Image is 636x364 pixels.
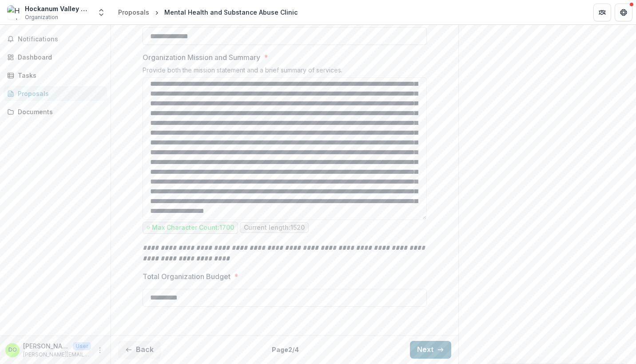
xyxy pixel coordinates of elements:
button: More [95,345,105,356]
a: Proposals [115,6,153,19]
p: Total Organization Budget [143,271,231,282]
span: Notifications [18,36,103,43]
div: Provide both the mission statement and a brief summary of services. [143,66,427,77]
a: Documents [4,104,107,119]
button: Back [118,341,161,359]
div: Proposals [118,8,149,17]
div: Dashboard [18,52,100,62]
p: [PERSON_NAME] [23,341,69,351]
button: Get Help [615,4,632,21]
p: Page 2 / 4 [272,345,299,354]
p: Max Character Count: 1700 [152,224,234,232]
button: Open entity switcher [95,4,107,21]
img: Hockanum Valley Community Council, Inc. [7,5,21,20]
p: User [73,342,91,350]
nav: breadcrumb [115,6,301,19]
div: David O'Rourke [8,347,17,353]
div: Documents [18,107,100,116]
div: Mental Health and Substance Abuse Clinic [164,8,298,17]
button: Next [410,341,451,359]
div: Hockanum Valley Community Council, Inc. [25,4,91,13]
p: Current length: 1520 [244,224,305,232]
p: Organization Mission and Summary [143,52,260,63]
span: Organization [25,13,58,21]
a: Tasks [4,68,107,83]
a: Dashboard [4,50,107,64]
p: [PERSON_NAME][EMAIL_ADDRESS][DOMAIN_NAME] [23,351,91,359]
a: Proposals [4,86,107,101]
div: Tasks [18,71,100,80]
button: Partners [593,4,611,21]
button: Notifications [4,32,107,46]
div: Proposals [18,89,100,98]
